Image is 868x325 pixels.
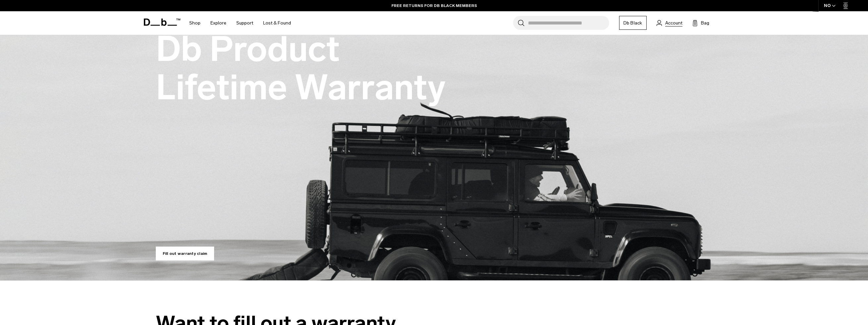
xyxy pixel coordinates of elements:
[692,19,709,27] button: Bag
[184,11,296,35] nav: Main Navigation
[665,20,682,26] span: Account
[701,20,709,26] span: Bag
[619,16,647,30] a: Db Black
[263,11,291,35] a: Lost & Found
[156,30,454,107] h1: Db Product Lifetime Warranty
[189,11,201,35] a: Shop
[657,19,682,27] a: Account
[391,3,477,9] a: FREE RETURNS FOR DB BLACK MEMBERS
[156,247,214,260] a: Fill out warranty claim
[210,11,226,35] a: Explore
[236,11,253,35] a: Support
